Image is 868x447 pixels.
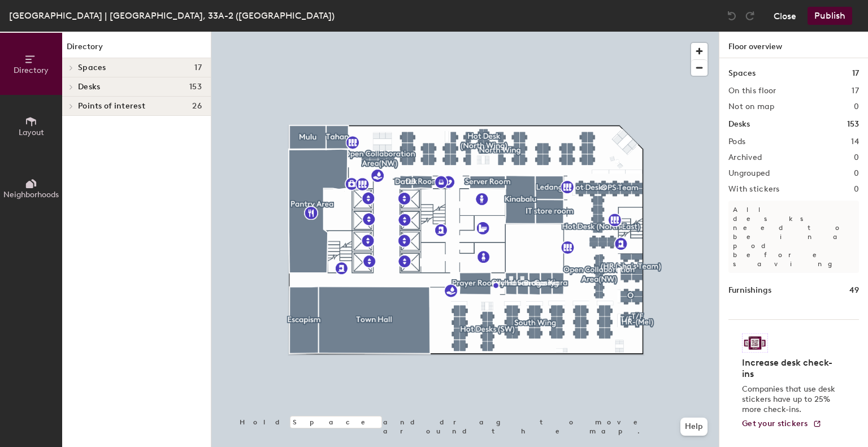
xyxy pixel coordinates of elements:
h2: With stickers [728,185,780,194]
button: Publish [808,7,852,25]
h1: 49 [849,284,859,297]
p: All desks need to be in a pod before saving [728,201,859,273]
img: Undo [726,10,737,21]
button: Close [774,7,796,25]
h2: 14 [851,137,859,146]
span: Directory [14,66,49,75]
span: Desks [78,83,100,92]
h2: Archived [728,153,762,162]
h2: 0 [854,102,859,111]
span: 153 [189,83,202,92]
h2: Pods [728,137,745,146]
h2: 17 [852,86,859,96]
span: Spaces [78,63,106,72]
h2: Not on map [728,102,774,111]
h1: Desks [728,118,750,131]
h1: 153 [847,118,859,131]
h2: 0 [854,185,859,194]
p: Companies that use desk stickers have up to 25% more check-ins. [742,384,839,415]
h2: Ungrouped [728,169,770,178]
h1: Directory [62,41,211,58]
img: Redo [744,10,756,21]
h2: On this floor [728,86,776,96]
h1: Furnishings [728,284,771,297]
h1: Floor overview [719,32,868,58]
img: Sticker logo [742,333,768,353]
h1: 17 [852,67,859,80]
span: Points of interest [78,102,145,111]
span: Layout [19,128,44,137]
span: Get your stickers [742,419,808,428]
span: Neighborhoods [3,190,59,199]
button: Help [680,418,708,436]
h2: 0 [854,153,859,162]
h2: 0 [854,169,859,178]
h4: Increase desk check-ins [742,357,839,380]
a: Get your stickers [742,419,822,429]
span: 17 [194,63,202,72]
h1: Spaces [728,67,756,80]
div: [GEOGRAPHIC_DATA] | [GEOGRAPHIC_DATA], 33A-2 ([GEOGRAPHIC_DATA]) [9,8,335,23]
span: 26 [192,102,202,111]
